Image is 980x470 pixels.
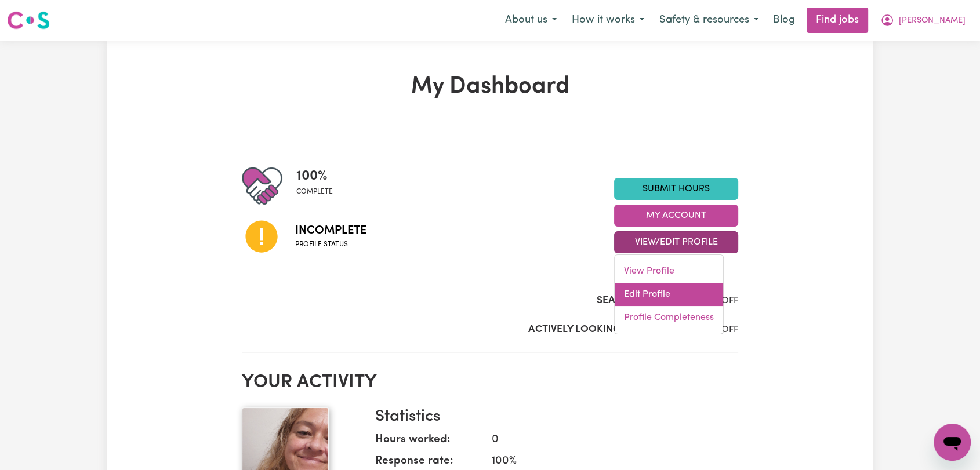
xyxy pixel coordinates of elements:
a: View Profile [615,260,723,283]
img: Careseekers logo [7,10,50,31]
a: Profile Completeness [615,306,723,329]
button: Safety & resources [652,8,766,32]
dd: 0 [482,432,729,449]
label: Actively Looking for Clients [528,322,684,337]
h2: Your activity [242,371,738,394]
span: OFF [721,325,738,334]
a: Blog [766,8,802,33]
dt: Hours worked: [375,432,482,453]
span: complete [296,187,333,197]
span: [PERSON_NAME] [899,14,966,27]
h1: My Dashboard [242,73,738,101]
a: Submit Hours [614,178,738,200]
h3: Statistics [375,407,729,427]
a: Careseekers logo [7,7,50,34]
button: About us [498,8,564,32]
button: My Account [614,205,738,227]
a: Find jobs [807,8,868,33]
span: Incomplete [295,222,366,239]
span: OFF [721,296,738,305]
button: View/Edit Profile [614,231,738,253]
label: Search Visibility [597,293,684,308]
iframe: Button to launch messaging window [934,424,971,461]
span: 100 % [296,166,333,187]
span: Profile status [295,239,366,250]
button: My Account [873,8,973,32]
a: Edit Profile [615,283,723,306]
dd: 100 % [482,453,729,470]
button: How it works [564,8,652,32]
div: View/Edit Profile [614,254,724,334]
div: Profile completeness: 100% [296,166,342,206]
